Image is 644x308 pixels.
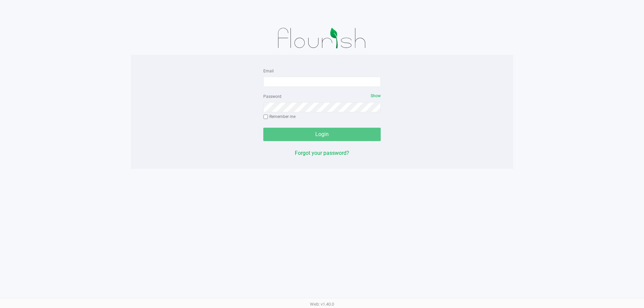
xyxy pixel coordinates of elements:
label: Password [263,94,281,100]
button: Forgot your password? [295,149,349,157]
span: Show [371,94,381,98]
span: Web: v1.40.0 [310,302,334,307]
input: Remember me [263,115,268,119]
label: Email [263,68,274,74]
label: Remember me [263,114,296,120]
